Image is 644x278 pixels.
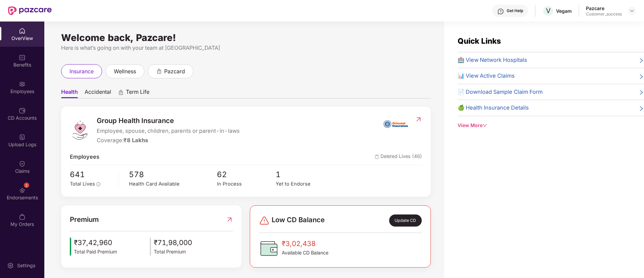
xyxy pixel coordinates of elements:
div: animation [156,68,162,74]
span: right [639,73,644,80]
div: Get Help [507,8,523,13]
span: ₹3,02,438 [282,238,328,249]
span: wellness [114,67,136,76]
span: down [482,123,487,128]
span: V [546,7,551,15]
span: Accidental [85,88,111,98]
div: Settings [15,262,37,269]
img: svg+xml;base64,PHN2ZyBpZD0iSG9tZSIgeG1sbnM9Imh0dHA6Ly93d3cudzMub3JnLzIwMDAvc3ZnIiB3aWR0aD0iMjAiIG... [19,28,26,34]
div: Customer_success [586,11,622,17]
span: Available CD Balance [282,249,328,256]
span: Total Lives [70,181,95,187]
span: 1 [276,168,334,181]
div: 2 [24,183,29,188]
div: Coverage: [97,136,240,145]
div: Update CD [389,214,422,227]
span: insurance [70,67,94,76]
span: ₹37,42,960 [74,237,117,248]
div: View More [458,122,644,129]
span: right [639,105,644,112]
span: Employees [70,153,99,161]
span: Deleted Lives (46) [375,153,422,161]
span: Health [61,88,78,98]
div: In Process [217,180,276,188]
img: svg+xml;base64,PHN2ZyBpZD0iU2V0dGluZy0yMHgyMCIgeG1sbnM9Imh0dHA6Ly93d3cudzMub3JnLzIwMDAvc3ZnIiB3aW... [7,262,14,269]
img: svg+xml;base64,PHN2ZyBpZD0iQ0RfQWNjb3VudHMiIGRhdGEtbmFtZT0iQ0QgQWNjb3VudHMiIHhtbG5zPSJodHRwOi8vd3... [19,107,26,114]
span: 62 [217,168,276,181]
img: svg+xml;base64,PHN2ZyBpZD0iRW5kb3JzZW1lbnRzIiB4bWxucz0iaHR0cDovL3d3dy53My5vcmcvMjAwMC9zdmciIHdpZH... [19,187,26,194]
img: deleteIcon [375,155,379,159]
div: animation [118,89,124,95]
span: info-circle [96,182,100,186]
span: Group Health Insurance [97,115,240,126]
span: 📊 View Active Claims [458,72,515,80]
span: Total Paid Premium [74,248,117,255]
img: svg+xml;base64,PHN2ZyBpZD0iQ2xhaW0iIHhtbG5zPSJodHRwOi8vd3d3LnczLm9yZy8yMDAwL3N2ZyIgd2lkdGg9IjIwIi... [19,160,26,167]
span: 641 [70,168,114,181]
img: svg+xml;base64,PHN2ZyBpZD0iVXBsb2FkX0xvZ3MiIGRhdGEtbmFtZT0iVXBsb2FkIExvZ3MiIHhtbG5zPSJodHRwOi8vd3... [19,134,26,141]
div: Yet to Endorse [276,180,334,188]
img: CDBalanceIcon [259,238,279,259]
span: 🏥 View Network Hospitals [458,56,527,65]
div: Here is what’s going on with your team at [GEOGRAPHIC_DATA] [61,44,431,52]
span: pazcard [164,67,185,76]
span: Total Premium [154,248,192,255]
span: 🍏 Health Insurance Details [458,104,529,112]
img: svg+xml;base64,PHN2ZyBpZD0iRW1wbG95ZWVzIiB4bWxucz0iaHR0cDovL3d3dy53My5vcmcvMjAwMC9zdmciIHdpZHRoPS... [19,81,26,87]
span: ₹8 Lakhs [124,137,148,144]
span: 578 [129,168,217,181]
span: ₹71,98,000 [154,237,192,248]
img: New Pazcare Logo [8,6,52,15]
img: logo [70,120,90,140]
div: Pazcare [586,5,622,11]
span: Employee, spouse, children, parents or parent-in-laws [97,127,240,135]
img: svg+xml;base64,PHN2ZyBpZD0iSGVscC0zMngzMiIgeG1sbnM9Imh0dHA6Ly93d3cudzMub3JnLzIwMDAvc3ZnIiB3aWR0aD... [497,8,504,15]
span: right [639,89,644,96]
span: Low CD Balance [272,214,325,227]
img: icon [70,237,71,256]
span: Term Life [126,88,149,98]
span: 📄 Download Sample Claim Form [458,88,543,96]
img: svg+xml;base64,PHN2ZyBpZD0iTXlfT3JkZXJzIiBkYXRhLW5hbWU9Ik15IE9yZGVycyIgeG1sbnM9Imh0dHA6Ly93d3cudz... [19,213,26,220]
img: RedirectIcon [415,116,422,123]
div: Vegam [556,8,572,14]
span: right [639,57,644,65]
img: svg+xml;base64,PHN2ZyBpZD0iRGFuZ2VyLTMyeDMyIiB4bWxucz0iaHR0cDovL3d3dy53My5vcmcvMjAwMC9zdmciIHdpZH... [259,215,270,226]
div: Health Card Available [129,180,217,188]
img: svg+xml;base64,PHN2ZyBpZD0iRHJvcGRvd24tMzJ4MzIiIHhtbG5zPSJodHRwOi8vd3d3LnczLm9yZy8yMDAwL3N2ZyIgd2... [629,8,635,13]
img: icon [150,237,151,256]
img: svg+xml;base64,PHN2ZyBpZD0iQmVuZWZpdHMiIHhtbG5zPSJodHRwOi8vd3d3LnczLm9yZy8yMDAwL3N2ZyIgd2lkdGg9Ij... [19,54,26,61]
span: Quick Links [458,36,501,45]
img: RedirectIcon [226,214,233,225]
span: Premium [70,214,99,225]
div: Welcome back, Pazcare! [61,35,431,40]
img: insurerIcon [383,115,408,132]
